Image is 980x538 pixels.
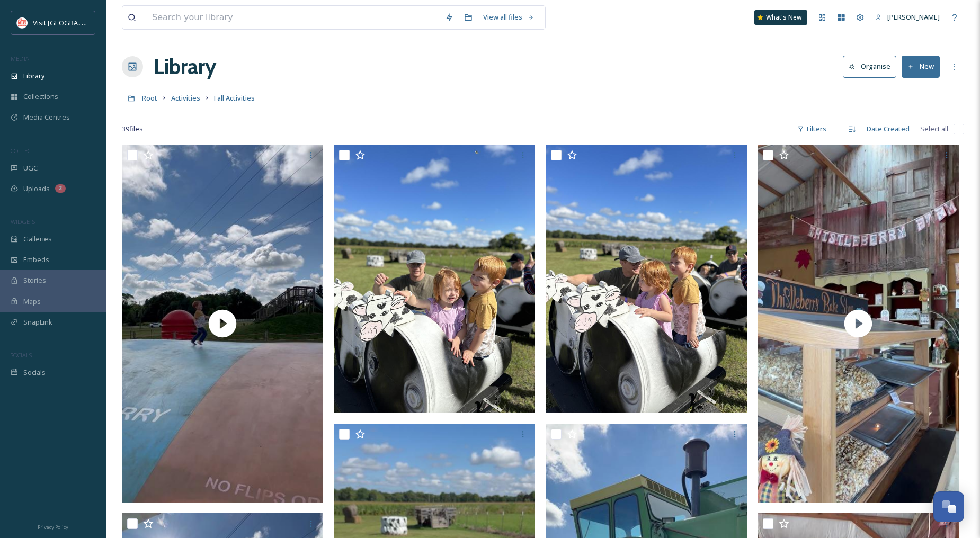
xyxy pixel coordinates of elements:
[171,92,200,104] a: Activities
[546,145,747,413] img: fa1dc986-d845-c115-e56c-56ce26c05e2d.jpg
[23,255,49,265] span: Embeds
[843,56,896,77] button: Organise
[17,17,28,28] img: vsbm-stackedMISH_CMYKlogo2017.jpg
[33,17,115,28] span: Visit [GEOGRAPHIC_DATA]
[23,297,41,307] span: Maps
[142,92,157,104] a: Root
[754,10,807,25] a: What's New
[11,147,33,155] span: COLLECT
[55,184,66,193] div: 2
[38,524,68,531] span: Privacy Policy
[171,93,200,103] span: Activities
[38,520,68,533] a: Privacy Policy
[334,145,535,413] img: 00e14551-873e-998c-3547-f7e04dc60e89.jpg
[11,218,35,226] span: WIDGETS
[154,51,216,83] a: Library
[147,6,440,29] input: Search your library
[23,71,44,81] span: Library
[122,145,323,503] img: thumbnail
[902,56,940,77] button: New
[478,7,540,28] a: View all files
[214,92,255,104] a: Fall Activities
[887,12,940,22] span: [PERSON_NAME]
[23,112,70,122] span: Media Centres
[122,124,143,134] span: 39 file s
[758,145,959,503] img: thumbnail
[11,351,32,359] span: SOCIALS
[23,275,46,285] span: Stories
[142,93,157,103] span: Root
[792,119,832,139] div: Filters
[23,367,46,378] span: Socials
[933,491,964,522] button: Open Chat
[11,55,29,62] span: MEDIA
[23,184,50,194] span: Uploads
[214,93,255,103] span: Fall Activities
[23,163,38,173] span: UGC
[23,234,52,244] span: Galleries
[843,56,902,77] a: Organise
[861,119,915,139] div: Date Created
[870,7,945,28] a: [PERSON_NAME]
[23,92,58,102] span: Collections
[23,317,52,327] span: SnapLink
[920,124,948,134] span: Select all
